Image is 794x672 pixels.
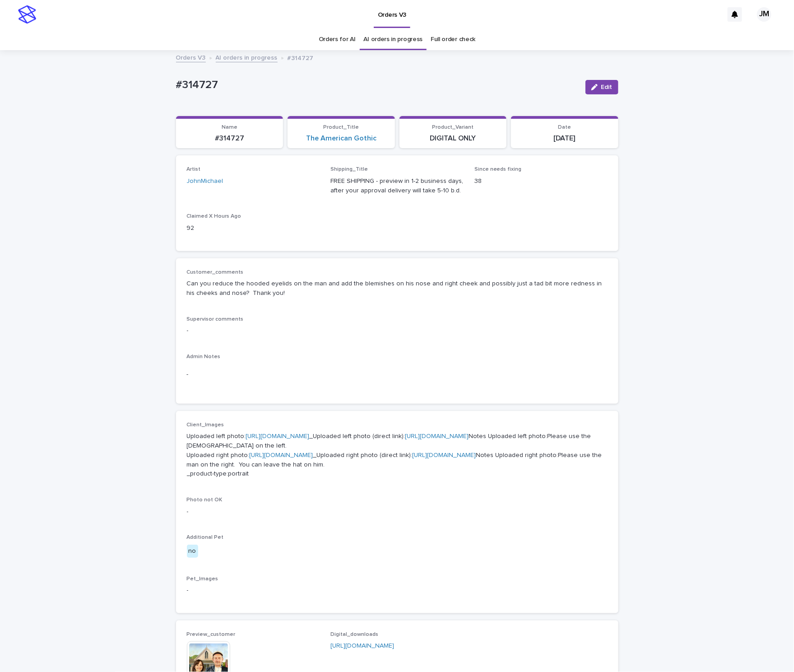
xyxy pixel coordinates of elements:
[330,643,394,649] a: [URL][DOMAIN_NAME]
[187,632,236,637] span: Preview_customer
[364,29,423,50] a: AI orders in progress
[288,52,314,62] p: #314727
[187,586,608,595] p: -
[222,125,237,130] span: Name
[757,7,771,22] div: JM
[474,177,608,186] p: 38
[187,535,224,540] span: Additional Pet
[330,632,378,637] span: Digital_downloads
[187,177,223,186] a: JohnMichael
[187,432,608,479] p: Uploaded left photo: _Uploaded left photo (direct link): Notes Uploaded left photo:Please use the...
[187,497,223,503] span: Photo not OK
[187,317,244,322] span: Supervisor comments
[176,79,578,92] p: #314727
[405,134,501,143] p: DIGITAL ONLY
[187,224,320,233] p: 92
[216,52,278,62] a: AI orders in progress
[474,167,522,172] span: Since needs fixing
[187,326,608,336] p: -
[187,167,201,172] span: Artist
[516,134,613,143] p: [DATE]
[319,29,356,50] a: Orders for AI
[405,433,469,439] a: [URL][DOMAIN_NAME]
[187,507,608,517] p: -
[250,452,313,458] a: [URL][DOMAIN_NAME]
[323,125,359,130] span: Product_Title
[187,545,198,558] div: no
[18,5,36,23] img: stacker-logo-s-only.png
[187,214,241,219] span: Claimed X Hours Ago
[306,134,376,143] a: The American Gothic
[330,177,464,196] p: FREE SHIPPING - preview in 1-2 business days, after your approval delivery will take 5-10 b.d.
[176,52,206,62] a: Orders V3
[187,270,244,275] span: Customer_comments
[187,370,608,379] p: -
[181,134,278,143] p: #314727
[413,452,476,458] a: [URL][DOMAIN_NAME]
[330,167,368,172] span: Shipping_Title
[246,433,310,439] a: [URL][DOMAIN_NAME]
[585,80,618,94] button: Edit
[187,576,218,582] span: Pet_Images
[431,29,475,50] a: Full order check
[187,354,221,359] span: Admin Notes
[187,422,224,428] span: Client_Images
[187,279,608,298] p: Can you reduce the hooded eyelids on the man and add the blemishes on his nose and right cheek an...
[432,125,474,130] span: Product_Variant
[601,84,613,90] span: Edit
[558,125,571,130] span: Date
